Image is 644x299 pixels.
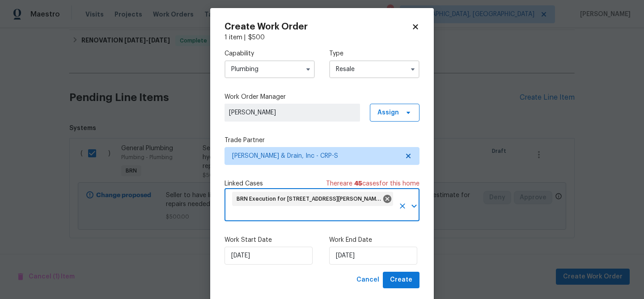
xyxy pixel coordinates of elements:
[329,49,419,58] label: Type
[225,247,313,265] input: M/D/YYYY
[329,60,419,78] input: Select...
[383,272,419,288] button: Create
[377,108,399,117] span: Assign
[326,179,419,188] span: There are case s for this home
[232,152,399,160] span: [PERSON_NAME] & Drain, Inc - CRP-S
[353,272,383,288] button: Cancel
[225,49,315,58] label: Capability
[396,200,409,212] button: Clear
[225,136,419,145] label: Trade Partner
[225,60,315,78] input: Select...
[225,93,419,101] label: Work Order Manager
[407,64,418,75] button: Show options
[229,108,356,117] span: [PERSON_NAME]
[225,236,315,244] label: Work Start Date
[225,22,411,31] h2: Create Work Order
[248,34,265,41] span: $ 500
[225,33,419,42] div: 1 item |
[303,64,314,75] button: Show options
[232,192,393,206] div: BRN Execution for [STREET_ADDRESS][PERSON_NAME][DATE]
[225,179,263,188] span: Linked Cases
[237,195,385,203] span: BRN Execution for [STREET_ADDRESS][PERSON_NAME][DATE]
[354,181,362,187] span: 45
[390,274,412,286] span: Create
[408,200,420,212] button: Open
[329,247,417,265] input: M/D/YYYY
[356,274,379,286] span: Cancel
[329,236,419,244] label: Work End Date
